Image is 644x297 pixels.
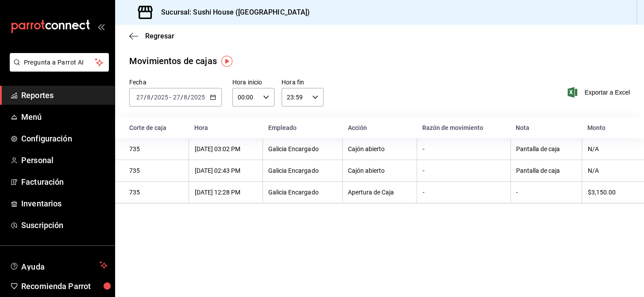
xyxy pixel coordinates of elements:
input: -- [147,94,151,101]
div: - [516,189,577,196]
span: Reportes [21,89,108,101]
span: / [144,94,147,101]
span: Ayuda [21,260,96,270]
button: Regresar [129,32,174,40]
div: N/A [587,145,630,152]
input: -- [172,94,180,101]
span: Pregunta a Parrot AI [24,58,95,67]
span: Facturación [21,176,108,188]
div: Apertura de Caja [348,189,411,196]
th: Corte de caja [115,117,189,138]
th: Monto [582,117,644,138]
div: N/A [587,167,630,174]
div: - [422,167,505,174]
div: Galicia Encargado [268,145,337,152]
div: Cajón abierto [348,167,411,174]
div: Galicia Encargado [268,189,337,196]
div: 735 [129,167,183,174]
button: open_drawer_menu [97,23,104,30]
th: Empleado [263,117,343,138]
img: Tooltip marker [221,56,232,67]
button: Exportar a Excel [569,87,630,98]
div: $3,150.00 [587,189,630,196]
th: Nota [510,117,582,138]
div: 735 [129,189,183,196]
span: Configuración [21,133,108,145]
input: ---- [190,94,205,101]
div: Cajón abierto [348,145,411,152]
span: Menú [21,111,108,123]
label: Hora inicio [232,79,274,85]
span: / [180,94,183,101]
span: - [170,94,171,101]
th: Hora [189,117,263,138]
input: -- [183,94,188,101]
div: Galicia Encargado [268,167,337,174]
div: Movimientos de cajas [129,54,217,68]
span: Recomienda Parrot [21,280,108,292]
span: / [151,94,154,101]
label: Hora fin [282,79,324,85]
span: Suscripción [21,219,108,231]
th: Razón de movimiento [417,117,510,138]
div: - [422,145,505,152]
label: Fecha [129,79,222,85]
input: ---- [154,94,169,101]
div: [DATE] 03:02 PM [194,145,257,152]
h3: Sucursal: Sushi House ([GEOGRAPHIC_DATA]) [154,7,310,18]
span: / [188,94,190,101]
input: -- [136,94,144,101]
a: Pregunta a Parrot AI [6,64,109,73]
div: - [422,189,505,196]
span: Regresar [145,32,174,40]
span: Inventarios [21,198,108,209]
div: Pantalla de caja [516,167,577,174]
div: [DATE] 02:43 PM [194,167,257,174]
div: [DATE] 12:28 PM [194,189,257,196]
button: Pregunta a Parrot AI [10,53,109,72]
span: Personal [21,154,108,166]
div: 735 [129,145,183,152]
th: Acción [343,117,417,138]
div: Pantalla de caja [516,145,577,152]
